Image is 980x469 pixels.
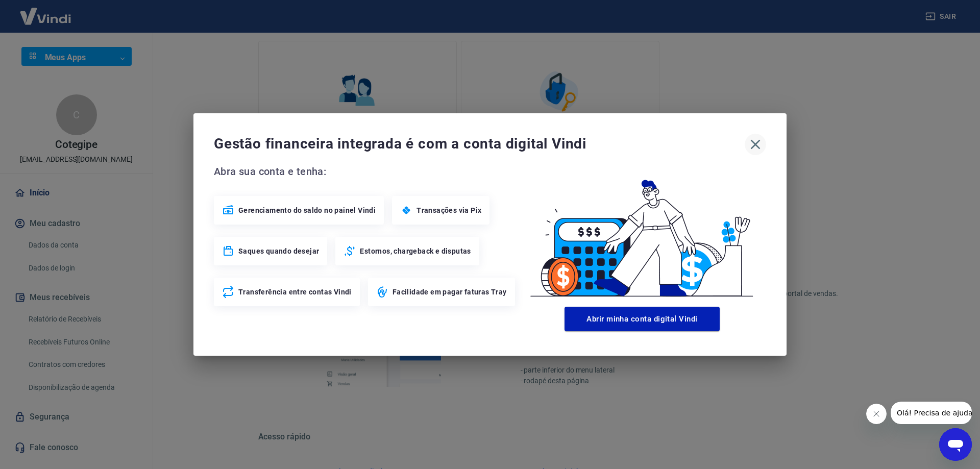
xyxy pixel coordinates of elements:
[891,402,972,424] iframe: Mensagem da empresa
[866,404,887,424] iframe: Fechar mensagem
[238,287,352,297] span: Transferência entre contas Vindi
[518,163,766,303] img: Good Billing
[214,134,745,154] span: Gestão financeira integrada é com a conta digital Vindi
[939,428,972,461] iframe: Botão para abrir a janela de mensagens
[238,205,376,215] span: Gerenciamento do saldo no painel Vindi
[565,307,720,331] button: Abrir minha conta digital Vindi
[393,287,507,297] span: Facilidade em pagar faturas Tray
[416,205,481,215] span: Transações via Pix
[360,246,471,256] span: Estornos, chargeback e disputas
[214,163,518,180] span: Abra sua conta e tenha:
[238,246,319,256] span: Saques quando desejar
[6,7,86,15] span: Olá! Precisa de ajuda?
